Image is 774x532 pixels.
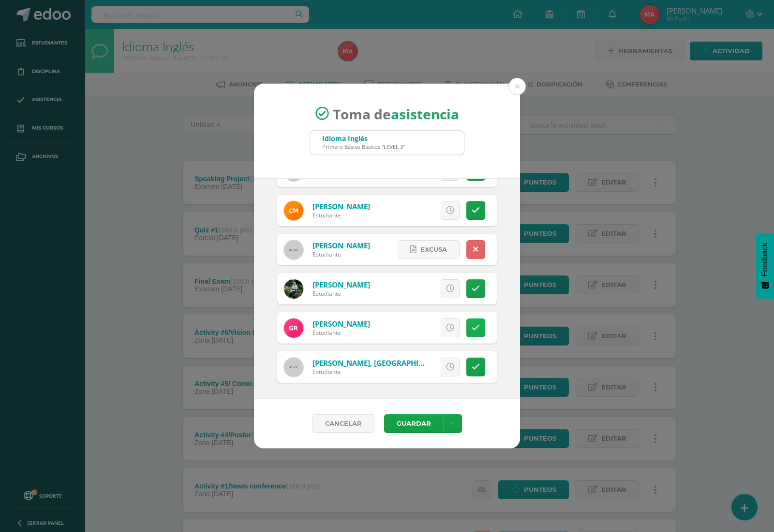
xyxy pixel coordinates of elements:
[420,241,447,259] span: Excusa
[313,289,370,298] div: Estudiante
[322,134,405,143] div: Idioma Inglés
[322,143,405,150] div: Primero Básico Basicos "LEVEL 3"
[313,280,370,289] a: [PERSON_NAME]
[508,78,526,95] button: Close (Esc)
[313,319,370,329] a: [PERSON_NAME]
[384,414,443,433] button: Guardar
[284,201,303,220] img: ade3621e8f8450050994996ffd635ffc.png
[284,240,303,259] img: 60x60
[310,131,464,155] input: Busca un grado o sección aquí...
[391,104,459,123] strong: asistencia
[313,201,370,211] a: [PERSON_NAME]
[760,243,769,276] span: Feedback
[284,279,303,299] img: 26aef800ce8dfa70869142e2665eaf30.png
[333,104,459,123] span: Toma de
[313,241,370,250] a: [PERSON_NAME]
[313,358,448,368] a: [PERSON_NAME], [GEOGRAPHIC_DATA]
[313,211,370,219] div: Estudiante
[313,414,374,433] a: Cancelar
[313,329,370,337] div: Estudiante
[284,358,303,377] img: 60x60
[756,233,774,299] button: Feedback - Mostrar encuesta
[313,250,370,259] div: Estudiante
[313,368,429,376] div: Estudiante
[398,240,460,259] a: Excusa
[284,318,303,338] img: 70c5e756e9fdfd3478a88f9150fa1bfd.png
